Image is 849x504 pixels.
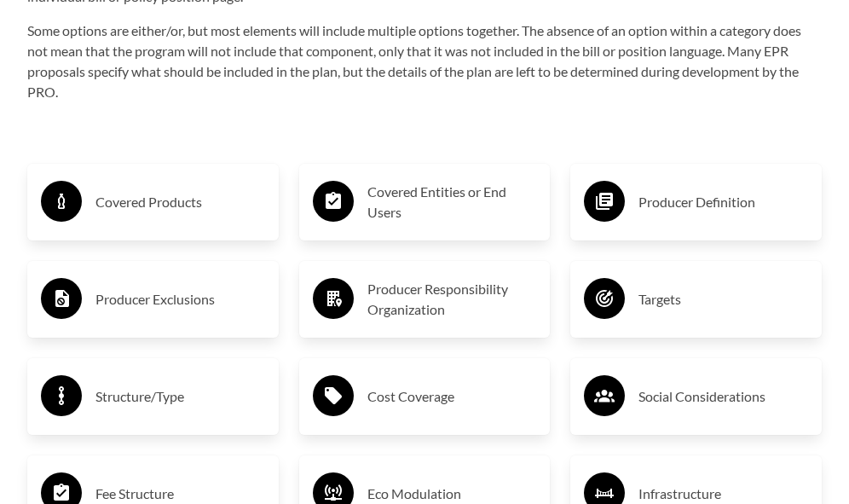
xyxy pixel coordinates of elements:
[367,279,537,320] h3: Producer Responsibility Organization
[95,286,265,313] h3: Producer Exclusions
[638,383,808,410] h3: Social Considerations
[367,383,537,410] h3: Cost Coverage
[95,383,265,410] h3: Structure/Type
[95,188,265,216] h3: Covered Products
[367,182,537,223] h3: Covered Entities or End Users
[27,20,822,102] p: Some options are either/or, but most elements will include multiple options together. The absence...
[638,286,808,313] h3: Targets
[638,188,808,216] h3: Producer Definition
